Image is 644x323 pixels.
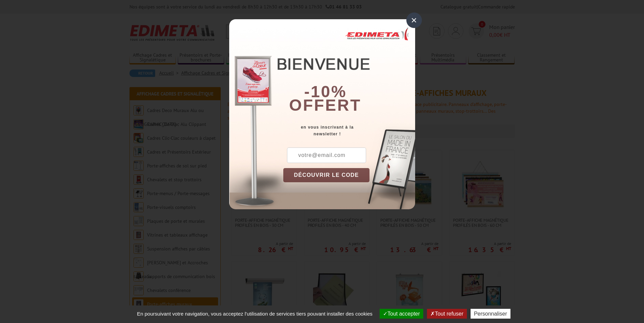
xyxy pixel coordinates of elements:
div: × [406,12,422,28]
font: offert [289,96,361,114]
button: Personnaliser (fenêtre modale) [471,309,510,319]
b: -10% [304,83,347,101]
span: En poursuivant votre navigation, vous acceptez l'utilisation de services tiers pouvant installer ... [134,311,376,317]
div: en vous inscrivant à la newsletter ! [283,124,415,137]
input: votre@email.com [287,147,366,163]
button: DÉCOUVRIR LE CODE [283,168,370,182]
button: Tout accepter [380,309,423,319]
button: Tout refuser [427,309,467,319]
